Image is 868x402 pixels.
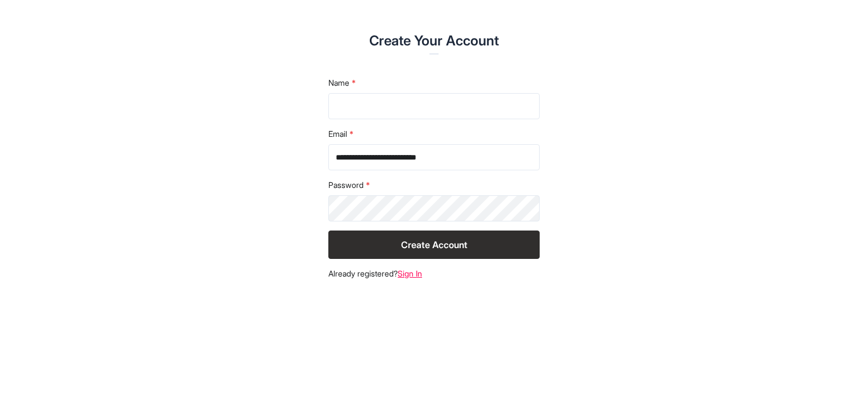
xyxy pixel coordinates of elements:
[328,231,540,259] button: Create Account
[328,268,540,279] footer: Already registered?
[398,269,422,278] a: Sign In
[328,179,540,191] label: Password
[328,77,540,89] label: Name
[328,128,540,140] label: Email
[143,32,725,50] h2: Create Your Account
